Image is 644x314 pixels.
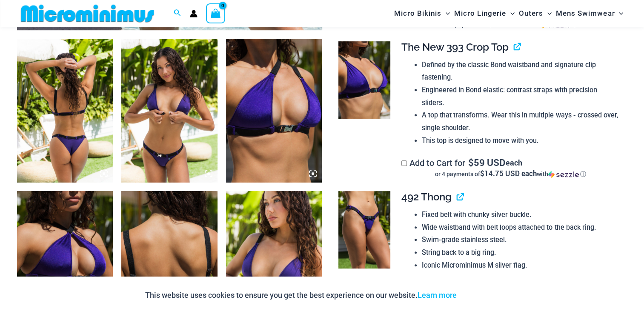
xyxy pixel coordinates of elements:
[422,59,620,84] li: Defined by the classic Bond waistband and signature clip fastening.
[422,221,620,234] li: Wide waistband with belt loops attached to the back ring.
[401,158,620,179] label: Add to Cart for
[554,3,625,24] a: Mens SwimwearMenu ToggleMenu Toggle
[468,156,474,168] span: $
[190,10,197,17] a: Account icon link
[17,4,157,23] img: MM SHOP LOGO FLAT
[401,170,620,178] div: or 4 payments of with
[422,234,620,246] li: Swim-grade stainless steel.
[506,158,522,167] span: each
[548,171,579,178] img: Sezzle
[615,3,623,24] span: Menu Toggle
[391,1,627,26] nav: Site Navigation
[519,3,543,24] span: Outers
[401,170,620,178] div: or 4 payments of$14.75 USD eachwithSezzle Click to learn more about Sezzle
[468,158,505,167] span: 59 USD
[422,109,620,134] li: A top that transforms. Wear this in multiple ways - crossed over, single shoulder.
[454,3,506,24] span: Micro Lingerie
[338,41,390,119] img: Bond Indigo 393 Top
[401,160,407,166] input: Add to Cart for$59 USD eachor 4 payments of$14.75 USD eachwithSezzle Click to learn more about Se...
[226,39,322,183] img: Bond Indigo 393 Top
[506,3,515,24] span: Menu Toggle
[121,39,217,183] img: Bond Indigo 393 Top 285 Cheeky Bikini
[422,134,620,147] li: This top is designed to move with you.
[145,289,457,302] p: This website uses cookies to ensure you get the best experience on our website.
[401,41,509,53] span: The New 393 Crop Top
[338,191,390,268] img: Bond Indigo 492 Thong Bikini
[517,3,554,24] a: OutersMenu ToggleMenu Toggle
[480,168,537,178] span: $14.75 USD each
[452,3,517,24] a: Micro LingerieMenu ToggleMenu Toggle
[422,259,620,272] li: Iconic Microminimus M silver flag.
[556,3,615,24] span: Mens Swimwear
[206,3,226,23] a: View Shopping Cart, empty
[543,3,552,24] span: Menu Toggle
[392,3,452,24] a: Micro BikinisMenu ToggleMenu Toggle
[422,246,620,259] li: String back to a big ring.
[17,39,113,183] img: Bond Indigo 393 Top 285 Cheeky Bikini
[401,191,452,203] span: 492 Thong
[394,3,441,24] span: Micro Bikinis
[422,208,620,221] li: Fixed belt with chunky silver buckle.
[422,84,620,109] li: Engineered in Bond elastic: contrast straps with precision sliders.
[174,8,181,19] a: Search icon link
[418,291,457,300] a: Learn more
[441,3,450,24] span: Menu Toggle
[463,285,499,305] button: Accept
